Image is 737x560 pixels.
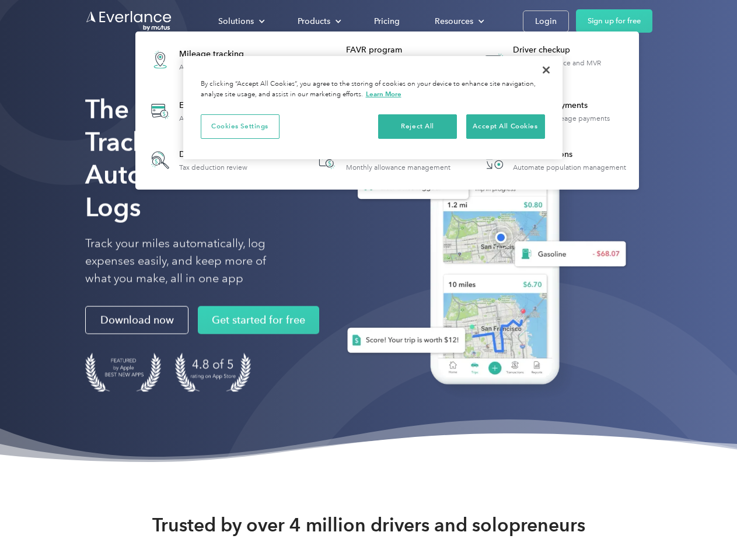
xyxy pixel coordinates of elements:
a: Download now [85,306,188,334]
div: Cookie banner [183,56,563,159]
button: Close [533,57,559,83]
div: Resources [435,14,473,29]
img: Badge for Featured by Apple Best New Apps [85,353,161,392]
img: Everlance, mileage tracker app, expense tracking app [329,111,635,402]
div: Automate population management [513,163,626,171]
div: Solutions [207,11,274,32]
a: More information about your privacy, opens in a new tab [366,90,401,98]
a: FAVR programFixed & Variable Rate reimbursement design & management [308,38,466,81]
button: Reject All [378,114,457,139]
div: Privacy [183,56,563,159]
div: Pricing [374,14,400,29]
div: License, insurance and MVR verification [513,59,633,75]
div: Resources [423,11,494,32]
a: Go to homepage [85,10,173,32]
a: HR IntegrationsAutomate population management [475,141,632,179]
p: Track your miles automatically, log expenses easily, and keep more of what you make, all in one app [85,235,294,288]
button: Cookies Settings [201,114,280,139]
div: Expense tracking [179,100,263,111]
a: Get started for free [198,306,319,334]
div: Automatic transaction logs [179,114,263,123]
a: Accountable planMonthly allowance management [308,141,456,179]
div: Solutions [218,14,254,29]
strong: Trusted by over 4 million drivers and solopreneurs [152,513,585,537]
div: HR Integrations [513,149,626,160]
div: Login [535,14,557,29]
a: Pricing [362,11,411,32]
div: Monthly allowance management [346,163,450,171]
div: Deduction finder [179,149,247,160]
div: Tax deduction review [179,163,247,171]
div: By clicking “Accept All Cookies”, you agree to the storing of cookies on your device to enhance s... [201,79,545,100]
img: 4.9 out of 5 stars on the app store [175,353,251,392]
div: Automatic mileage logs [179,63,255,71]
a: Mileage trackingAutomatic mileage logs [141,38,261,81]
div: Products [286,11,351,32]
a: Expense trackingAutomatic transaction logs [141,90,269,132]
a: Driver checkupLicense, insurance and MVR verification [475,38,633,81]
div: Products [298,14,330,29]
a: Deduction finderTax deduction review [141,141,253,179]
nav: Products [135,32,639,190]
a: Sign up for free [576,9,652,33]
div: Driver checkup [513,44,633,56]
div: FAVR program [346,44,466,56]
button: Accept All Cookies [466,114,545,139]
div: Mileage tracking [179,48,255,60]
a: Login [523,10,569,32]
